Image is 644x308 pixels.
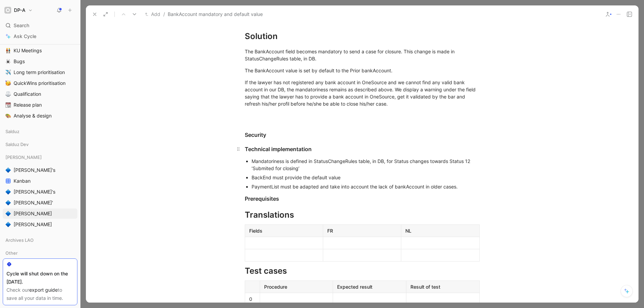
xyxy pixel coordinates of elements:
div: NL [405,227,475,234]
a: 🔷[PERSON_NAME]'s [3,165,77,175]
a: Kanban [3,176,77,186]
a: 🥳QuickWins prioritisation [3,78,77,88]
img: DP-A [4,7,11,14]
button: 🥳 [4,79,12,87]
a: 🔷[PERSON_NAME] [3,219,77,230]
a: 📆Release plan [3,100,77,110]
span: Kanban [14,178,31,184]
img: 🔷 [5,200,11,205]
img: 🔷 [5,222,11,227]
button: ⚖️ [4,90,12,98]
a: 🎨Analyse & design [3,111,77,121]
a: 🔷[PERSON_NAME] [3,209,77,219]
span: [PERSON_NAME] [14,210,52,217]
div: Result of test [410,283,475,290]
span: Search [14,21,29,30]
div: Solution [245,30,480,42]
div: FR [327,227,397,234]
div: Cycle will shut down on the [DATE]. [6,270,74,286]
span: [PERSON_NAME]'s [14,188,55,195]
div: Prerequisites [245,195,480,203]
div: Archives LAO [3,235,77,247]
button: Add [143,10,162,18]
div: Mandatoriness is defined in StatusChangeRules table, in DB, for Status changes towards Status 12 ... [252,158,480,172]
button: DP-ADP-A [3,5,34,15]
div: 0 [249,295,256,303]
span: [PERSON_NAME] [14,221,52,228]
span: Long term prioritisation [14,69,65,76]
div: Expected result [337,283,402,290]
img: 🎨 [5,113,11,119]
button: 📆 [4,101,12,109]
a: ✈️Long term prioritisation [3,67,77,77]
div: Fields [249,227,319,234]
div: [PERSON_NAME] [3,152,77,162]
button: 🔷 [4,188,12,196]
img: 🥳 [5,80,11,86]
span: Archives LAO [5,237,34,243]
div: Technical implementation [245,145,480,153]
div: Procedure [264,283,329,290]
img: 👬 [5,48,11,53]
span: [PERSON_NAME] [5,154,42,161]
button: 🔷 [4,199,12,207]
button: 👬 [4,47,12,55]
a: 🔷[PERSON_NAME]'s [3,187,77,197]
span: Analyse & design [14,112,52,119]
div: BackEnd must provide the default value [252,174,480,181]
a: 👬KU Meetings [3,46,77,56]
span: Salduz Dev [5,141,29,148]
span: [PERSON_NAME]'s [14,167,55,174]
img: 🔷 [5,211,11,216]
span: Release plan [14,102,42,108]
a: 🕷️Bugs [3,56,77,67]
div: Salduz [3,126,77,139]
div: The BankAccount value is set by default to the Prior bankAccount. [245,67,480,74]
img: 🔷 [5,189,11,195]
div: Salduz [3,126,77,137]
div: Translations [245,209,480,221]
div: The BankAccount field becomes mandatory to send a case for closure. This change is made in Status... [245,48,480,62]
span: Qualification [14,91,41,97]
span: QuickWins prioritisation [14,80,66,87]
button: 🕷️ [4,57,12,66]
span: BankAccount mandatory and default value [168,10,263,18]
div: Other [3,248,77,258]
h1: DP-A [14,7,25,13]
div: Check our to save all your data in time. [6,286,74,302]
div: Other💡Insights🧪Discovery🏄‍♀️Prioritisation [3,248,77,293]
span: Other [5,250,18,256]
img: 📆 [5,102,11,108]
img: ⚖️ [5,91,11,97]
button: ✈️ [4,68,12,76]
div: If the lawyer has not registered any bank account in OneSource and we cannot find any valid bank ... [245,79,480,107]
div: Search [3,20,77,31]
span: Salduz [5,128,19,135]
button: 🔷 [4,210,12,218]
div: Salduz Dev [3,139,77,151]
button: 🎨 [4,112,12,120]
div: PaymentList must be adapted and take into account the lack of bankAccount in older cases. [252,183,480,190]
div: [PERSON_NAME]🔷[PERSON_NAME]'sKanban🔷[PERSON_NAME]'s🔷[PERSON_NAME]'🔷[PERSON_NAME]🔷[PERSON_NAME] [3,152,77,230]
div: Security [245,131,480,139]
span: Ask Cycle [14,32,36,40]
a: 🔷[PERSON_NAME]' [3,198,77,208]
span: Bugs [14,58,25,65]
div: Archives LAO [3,235,77,245]
img: ✈️ [5,70,11,75]
button: 🔷 [4,166,12,174]
span: KU Meetings [14,47,42,54]
img: 🕷️ [5,59,11,64]
div: Salduz Dev [3,139,77,149]
img: 🔷 [5,167,11,173]
span: / [163,10,165,18]
div: Test cases [245,265,480,277]
a: export guide [29,287,58,293]
button: 🔷 [4,220,12,229]
a: Ask Cycle [3,31,77,41]
span: [PERSON_NAME]' [14,199,53,206]
a: ⚖️Qualification [3,89,77,99]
